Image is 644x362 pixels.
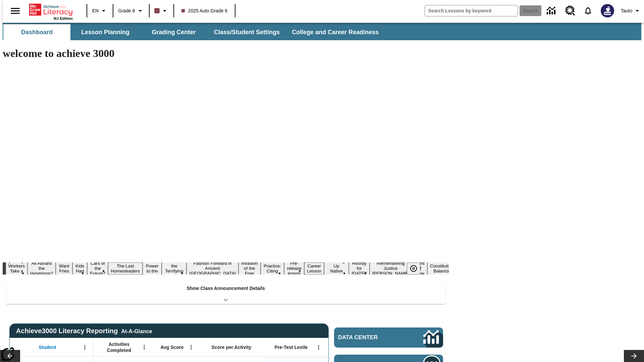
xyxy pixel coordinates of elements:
button: Open side menu [5,1,25,21]
button: Slide 6 The Last Homesteaders [108,262,143,275]
div: SubNavbar [3,23,641,40]
button: Slide 4 Dirty Jobs Kids Had To Do [72,252,87,285]
button: Grading Center [140,24,207,40]
span: NJ Edition [54,16,73,20]
button: Open Menu [139,342,149,352]
button: Pause [407,262,420,275]
img: Avatar [601,4,614,17]
button: Select a new avatar [597,2,618,19]
button: Slide 8 Attack of the Terrifying Tomatoes [162,257,186,280]
button: Slide 5 Cars of the Future? [87,260,108,277]
span: Pre-Test Lexile [275,344,308,350]
div: SubNavbar [3,24,385,40]
div: Show Class Announcement Details [6,281,445,304]
button: Class color is dark brown. Change class color [152,5,171,17]
button: Slide 10 The Invasion of the Free CD [238,255,261,282]
button: Slide 16 Remembering Justice O'Connor [370,260,412,277]
button: Slide 13 Career Lesson [304,262,324,275]
button: Dashboard [3,24,70,40]
button: Slide 9 Fashion Forward in Ancient Rome [186,260,238,277]
button: Slide 2 All Aboard the Hyperloop? [28,260,56,277]
button: Open Menu [80,342,90,352]
span: EN [92,7,99,14]
button: Lesson carousel, Next [624,350,644,362]
button: Open Menu [314,342,324,352]
button: Slide 7 Solar Power to the People [143,257,162,280]
button: Grade: Grade 6, Select a grade [115,5,147,17]
span: Tauto [621,7,632,14]
button: Slide 1 Labor Day: Workers Take a Stand [6,257,28,280]
button: Slide 12 Pre-release lesson [284,260,304,277]
a: Resource Center, Will open in new tab [561,2,579,20]
button: Slide 15 Hooray for Constitution Day! [349,260,370,277]
button: Slide 11 Mixed Practice: Citing Evidence [261,257,284,280]
span: Achieve3000 Literacy Reporting [16,327,152,335]
input: search field [425,5,518,16]
span: Data Center [338,334,401,341]
span: Score per Activity [212,344,252,350]
button: Slide 18 The Constitution's Balancing Act [427,257,460,280]
span: 2025 Auto Grade 6 [181,7,228,14]
span: Grade 6 [118,7,135,14]
button: Open Menu [186,342,196,352]
button: Slide 14 Cooking Up Native Traditions [324,257,349,280]
p: Show Class Announcement Details [186,285,265,292]
button: Lesson Planning [72,24,139,40]
button: College and Career Readiness [286,24,384,40]
button: Profile/Settings [618,5,644,17]
button: Slide 3 Do You Want Fries With That? [56,252,72,285]
span: Student [39,344,56,350]
div: Pause [407,262,427,275]
h1: welcome to achieve 3000 [3,47,449,60]
div: At-A-Glance [121,327,152,335]
a: Notifications [579,2,597,19]
span: Activities Completed [97,341,141,353]
button: Language: EN, Select a language [89,5,111,17]
a: Data Center [543,2,561,20]
a: Data Center [334,327,443,348]
a: Home [29,3,73,16]
span: Avg Score [160,344,183,350]
button: Class/Student Settings [209,24,285,40]
div: Home [29,2,73,20]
